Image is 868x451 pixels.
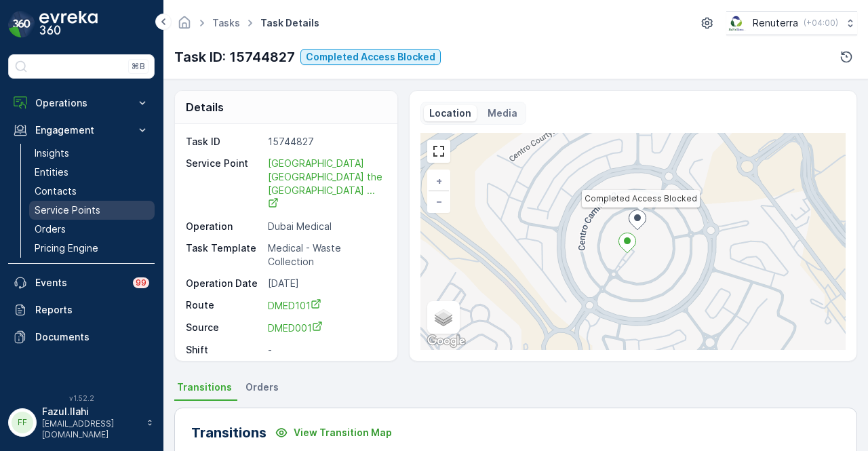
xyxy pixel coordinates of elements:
[267,422,400,444] button: View Transition Map
[186,99,224,115] p: Details
[191,423,267,443] p: Transitions
[268,300,321,311] span: DMED101
[429,171,449,191] a: Zoom In
[726,11,857,35] button: Renuterra(+04:00)
[8,405,155,440] button: FFFazul.Ilahi[EMAIL_ADDRESS][DOMAIN_NAME]
[186,321,262,335] p: Source
[424,332,469,350] a: Open this area in Google Maps (opens a new window)
[212,17,240,28] a: Tasks
[186,277,262,290] p: Operation Date
[436,195,443,207] span: −
[8,296,155,323] a: Reports
[29,220,155,239] a: Orders
[294,426,392,439] p: View Transition Map
[35,330,149,344] p: Documents
[8,323,155,351] a: Documents
[12,412,33,433] div: FF
[186,343,262,357] p: Shift
[268,156,385,211] a: Dubai London the Villa Clinic ...
[268,241,383,269] p: Medical - Waste Collection
[8,117,155,144] button: Engagement
[186,241,262,269] p: Task Template
[35,222,66,236] p: Orders
[35,165,68,179] p: Entities
[35,123,127,137] p: Engagement
[424,332,469,350] img: Google
[35,184,77,198] p: Contacts
[429,302,458,332] a: Layers
[268,322,323,334] span: DMED001
[29,163,155,182] a: Entities
[429,106,471,120] p: Location
[8,269,155,296] a: Events99
[306,50,435,64] p: Completed Access Blocked
[300,49,441,65] button: Completed Access Blocked
[132,61,145,72] p: ⌘B
[804,18,838,28] p: ( +04:00 )
[39,11,98,38] img: logo_dark-DEwI_e13.png
[29,144,155,163] a: Insights
[258,16,322,30] span: Task Details
[177,20,192,32] a: Homepage
[245,380,279,394] span: Orders
[268,135,383,149] p: 15744827
[429,191,449,212] a: Zoom Out
[268,343,383,357] p: -
[35,203,100,217] p: Service Points
[186,157,262,212] p: Service Point
[429,141,449,161] a: View Fullscreen
[29,239,155,258] a: Pricing Engine
[29,201,155,220] a: Service Points
[42,405,140,418] p: Fazul.Ilahi
[177,380,232,394] span: Transitions
[488,106,517,120] p: Media
[753,16,798,30] p: Renuterra
[35,146,69,160] p: Insights
[268,321,383,335] a: DMED001
[42,418,140,440] p: [EMAIL_ADDRESS][DOMAIN_NAME]
[726,16,747,31] img: Screenshot_2024-07-26_at_13.33.01.png
[186,135,262,149] p: Task ID
[136,277,146,288] p: 99
[8,90,155,117] button: Operations
[35,241,98,255] p: Pricing Engine
[35,96,127,110] p: Operations
[8,11,35,38] img: logo
[35,303,149,317] p: Reports
[186,220,262,233] p: Operation
[35,276,125,290] p: Events
[268,298,383,313] a: DMED101
[8,394,155,402] span: v 1.52.2
[186,298,262,313] p: Route
[268,220,383,233] p: Dubai Medical
[268,157,385,210] span: [GEOGRAPHIC_DATA] [GEOGRAPHIC_DATA] the [GEOGRAPHIC_DATA] ...
[174,47,295,67] p: Task ID: 15744827
[268,277,383,290] p: [DATE]
[29,182,155,201] a: Contacts
[436,175,442,187] span: +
